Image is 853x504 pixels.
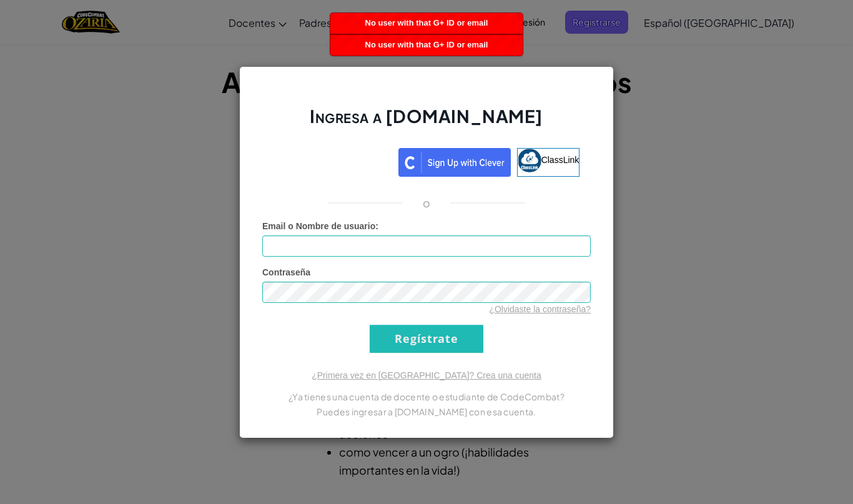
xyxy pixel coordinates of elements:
[398,148,511,177] img: clever_sso_button@2x.png
[262,220,378,232] label: :
[423,195,430,210] p: o
[262,389,591,404] p: ¿Ya tienes una cuenta de docente o estudiante de CodeCombat?
[262,104,591,141] h2: Ingresa a [DOMAIN_NAME]
[365,40,488,49] span: No user with that G+ ID or email
[489,304,591,314] a: ¿Olvidaste la contraseña?
[365,18,488,27] span: No user with that G+ ID or email
[518,149,541,172] img: classlink-logo-small.png
[262,221,375,231] span: Email o Nombre de usuario
[274,148,392,177] a: Acceder con Google. Se abre en una pestaña nueva
[267,147,398,174] iframe: Botón de Acceder con Google
[262,267,310,277] span: Contraseña
[370,325,483,353] input: Regístrate
[312,370,541,380] a: ¿Primera vez en [GEOGRAPHIC_DATA]? Crea una cuenta
[541,154,579,164] span: ClassLink
[262,404,591,419] p: Puedes ingresar a [DOMAIN_NAME] con esa cuenta.
[274,147,392,174] div: Acceder con Google. Se abre en una pestaña nueva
